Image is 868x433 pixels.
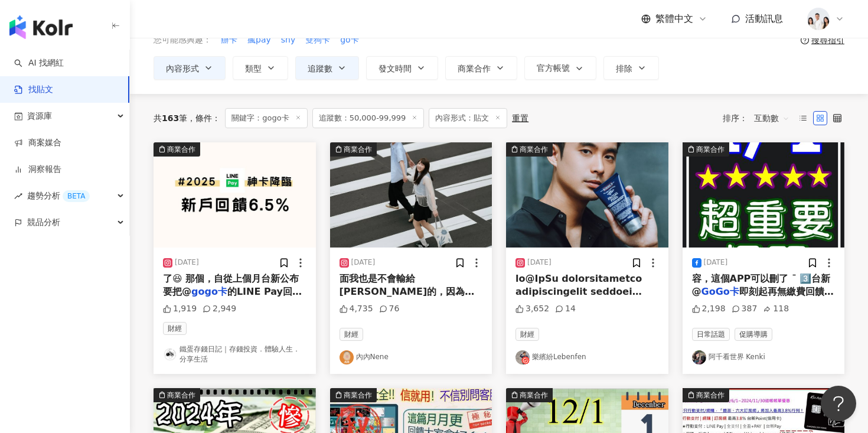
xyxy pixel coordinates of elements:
div: [DATE] [175,258,199,268]
span: 財經 [340,328,363,341]
span: 容，這個APP可以刪了 ˉ 3️⃣台新@ [692,273,831,297]
mark: gogo卡 [191,286,227,297]
span: 商業合作 [458,64,491,73]
span: question-circle [801,36,809,44]
span: 類型 [245,64,262,73]
div: BETA [63,190,90,202]
div: 14 [555,303,576,315]
mark: GoGo卡 [701,286,739,297]
img: 20231221_NR_1399_Small.jpg [807,8,830,30]
a: KOL Avatar阿千看世界 Kenki [692,350,836,364]
img: logo [9,15,73,39]
div: 3,652 [515,303,549,315]
span: 了😆 那個，自從上個月台新公布要把@ [163,273,299,297]
button: sny [280,34,296,47]
div: 商業合作 [167,144,195,155]
iframe: Help Scout Beacon - Open [821,386,856,421]
img: KOL Avatar [163,347,177,362]
div: 商業合作 [520,389,548,401]
span: 內容形式：貼文 [429,108,507,128]
span: 促購導購 [735,328,772,341]
span: go卡 [340,34,358,46]
span: 163 [162,113,179,123]
button: 瘋pay [247,34,272,47]
button: 雙狗卡 [305,34,331,47]
div: 重置 [512,113,528,123]
div: 1,919 [163,303,197,315]
button: 追蹤數 [295,56,359,80]
div: 搜尋指引 [811,35,844,45]
div: post-image商業合作 [154,142,316,248]
button: 商業合作 [445,56,517,80]
span: 的LINE Pay回饋拔掉後， [163,286,302,310]
div: 商業合作 [344,389,372,401]
div: 商業合作 [167,389,195,401]
span: 發文時間 [378,64,412,73]
div: [DATE] [527,258,552,268]
a: 洞察報告 [14,164,61,175]
button: go卡 [340,34,359,47]
a: KOL Avatar鐵蛋存錢日記｜存錢投資．體驗人生．分享生活 [163,344,306,364]
img: post-image [506,142,668,248]
span: 官方帳號 [537,63,570,73]
span: 日常話題 [692,328,730,341]
span: 繁體中文 [655,12,693,25]
img: KOL Avatar [340,350,354,364]
img: post-image [330,142,492,248]
div: post-image商業合作 [683,142,845,248]
span: 關鍵字：gogo卡 [225,108,307,128]
div: 排序： [723,109,796,128]
span: 追蹤數 [308,64,332,73]
div: post-image商業合作 [506,142,668,248]
div: 商業合作 [696,144,725,155]
img: post-image [683,142,845,248]
div: 387 [732,303,758,315]
span: 財經 [515,328,539,341]
span: 面我也是不會輸給[PERSON_NAME]的，因為我也有台新@ [340,273,475,311]
a: 商案媒合 [14,137,61,149]
img: KOL Avatar [515,350,530,364]
a: KOL Avatar內內Nene [340,350,483,364]
button: 內容形式 [154,56,226,80]
a: 找貼文 [14,84,53,96]
div: 76 [379,303,400,315]
img: KOL Avatar [692,350,706,364]
button: 辦卡 [220,34,238,47]
a: KOL Avatar樂繽紛Lebenfen [515,350,659,364]
a: searchAI 找網紅 [14,57,64,69]
span: 您可能感興趣： [154,34,211,46]
button: 類型 [233,56,288,80]
div: post-image商業合作 [330,142,492,248]
span: sny [281,34,295,46]
img: post-image [154,142,316,248]
button: 官方帳號 [524,56,596,80]
span: 條件 ： [187,113,220,123]
div: 2,198 [692,303,726,315]
button: 排除 [603,56,659,80]
div: 118 [763,303,789,315]
button: 發文時間 [366,56,438,80]
div: [DATE] [704,258,728,268]
span: 互動數 [754,109,789,128]
span: 瘋pay [247,34,271,46]
span: 辦卡 [221,34,237,46]
span: 財經 [163,322,187,335]
div: 共 筆 [154,113,187,123]
div: 4,735 [340,303,373,315]
span: 資源庫 [27,103,52,129]
span: 即刻起再無繳費回饋、超商綁支付 [692,286,834,310]
div: 商業合作 [344,144,372,155]
span: 活動訊息 [745,13,783,24]
span: rise [14,192,22,200]
span: 追蹤數：50,000-99,999 [312,108,425,128]
span: 競品分析 [27,209,60,236]
span: 排除 [616,64,632,73]
span: 雙狗卡 [305,34,330,46]
div: 商業合作 [696,389,725,401]
div: 商業合作 [520,144,548,155]
div: 2,949 [203,303,236,315]
div: [DATE] [351,258,376,268]
span: 趨勢分析 [27,183,90,209]
span: 內容形式 [166,64,199,73]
